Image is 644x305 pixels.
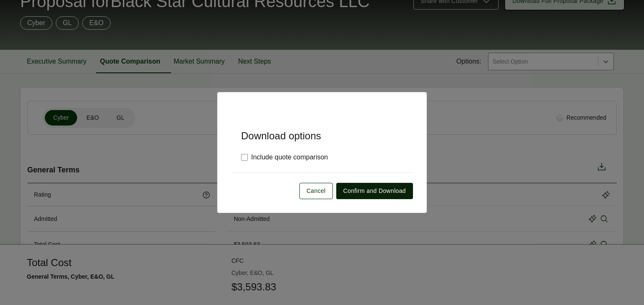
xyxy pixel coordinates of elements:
h5: Download options [231,116,413,142]
span: Confirm and Download [343,187,406,195]
label: Include quote comparison [241,152,328,162]
button: Cancel [299,183,333,199]
span: Cancel [306,187,326,195]
button: Confirm and Download [336,183,413,199]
